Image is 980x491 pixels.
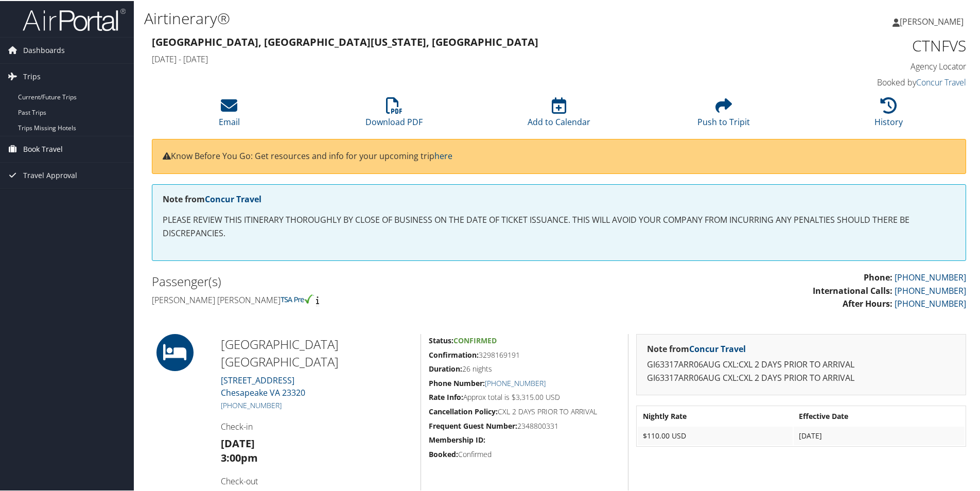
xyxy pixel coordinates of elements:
h5: 3298169191 [429,349,620,359]
h5: 26 nights [429,363,620,373]
h4: [DATE] - [DATE] [152,52,759,64]
a: [PHONE_NUMBER] [895,284,966,295]
td: $110.00 USD [638,426,793,444]
strong: Note from [647,342,746,354]
p: GI63317ARR06AUG CXL:CXL 2 DAYS PRIOR TO ARRIVAL GI63317ARR06AUG CXL:CXL 2 DAYS PRIOR TO ARRIVAL [647,357,955,383]
a: History [874,102,903,127]
span: Confirmed [453,335,497,344]
strong: Rate Info: [429,391,463,401]
span: Trips [23,63,41,89]
strong: Note from [163,192,261,204]
a: Concur Travel [689,342,746,354]
a: [PHONE_NUMBER] [485,377,546,387]
strong: International Calls: [813,284,892,295]
h4: [PERSON_NAME] [PERSON_NAME] [152,293,551,305]
strong: Membership ID: [429,434,485,444]
p: Know Before You Go: Get resources and info for your upcoming trip [163,149,955,162]
span: [PERSON_NAME] [900,15,964,26]
strong: Booked: [429,448,458,458]
a: [PHONE_NUMBER] [895,271,966,282]
h2: [GEOGRAPHIC_DATA] [GEOGRAPHIC_DATA] [221,335,413,369]
span: Travel Approval [23,162,77,187]
h5: CXL 2 DAYS PRIOR TO ARRIVAL [429,406,620,416]
h1: CTNFVS [774,34,966,56]
strong: Frequent Guest Number: [429,420,517,430]
p: PLEASE REVIEW THIS ITINERARY THOROUGHLY BY CLOSE OF BUSINESS ON THE DATE OF TICKET ISSUANCE. THIS... [163,213,955,239]
span: Book Travel [23,135,63,161]
span: Dashboards [23,37,65,62]
strong: Status: [429,335,453,344]
th: Effective Date [794,406,965,425]
h5: 2348800331 [429,420,620,430]
a: here [434,149,452,161]
strong: Cancellation Policy: [429,406,498,415]
h4: Booked by [774,76,966,87]
a: Concur Travel [916,76,966,87]
img: tsa-precheck.png [281,293,314,303]
a: Add to Calendar [528,102,590,127]
a: Push to Tripit [697,102,750,127]
a: [PHONE_NUMBER] [221,399,282,409]
strong: 3:00pm [221,450,258,464]
a: [STREET_ADDRESS]Chesapeake VA 23320 [221,374,305,397]
a: Concur Travel [205,192,261,204]
h4: Agency Locator [774,60,966,71]
strong: [DATE] [221,435,255,449]
h2: Passenger(s) [152,272,551,289]
a: [PHONE_NUMBER] [895,297,966,308]
strong: Confirmation: [429,349,479,359]
a: [PERSON_NAME] [892,5,974,36]
strong: Phone Number: [429,377,485,387]
h1: Airtinerary® [144,7,697,28]
a: Download PDF [365,102,423,127]
img: airportal-logo.png [23,7,126,31]
strong: Duration: [429,363,462,373]
h4: Check-out [221,475,413,486]
th: Nightly Rate [638,406,793,425]
strong: After Hours: [843,297,892,308]
a: Email [219,102,240,127]
h4: Check-in [221,420,413,431]
strong: [GEOGRAPHIC_DATA], [GEOGRAPHIC_DATA] [US_STATE], [GEOGRAPHIC_DATA] [152,34,538,48]
h5: Approx total is $3,315.00 USD [429,391,620,401]
td: [DATE] [794,426,965,444]
strong: Phone: [864,271,892,282]
h5: Confirmed [429,448,620,459]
